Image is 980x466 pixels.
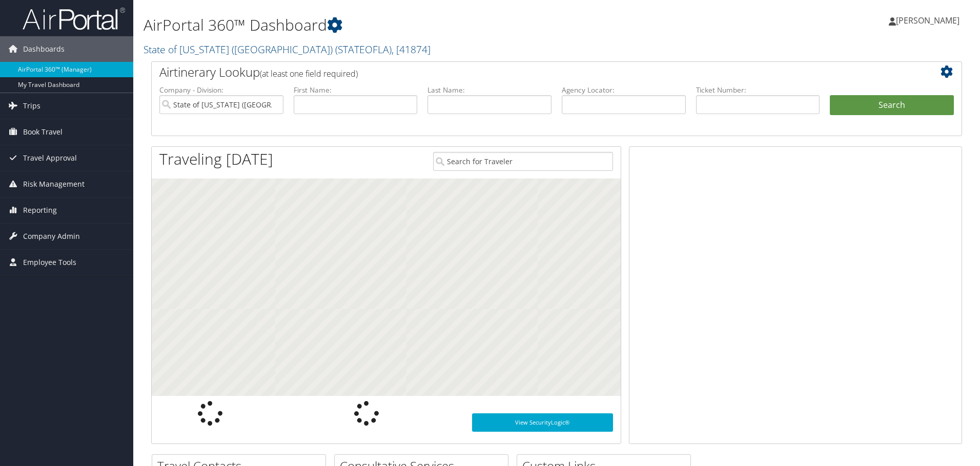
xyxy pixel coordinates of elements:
span: Book Travel [23,119,63,145]
label: Last Name: [427,85,552,95]
a: [PERSON_NAME] [889,5,970,36]
label: First Name: [294,85,418,95]
h1: Traveling [DATE] [159,148,273,170]
img: airportal-logo.png [23,7,125,31]
span: Dashboards [23,36,65,62]
h2: Airtinerary Lookup [159,63,886,81]
label: Ticket Number: [696,85,820,95]
span: ( STATEOFLA ) [335,42,392,56]
label: Agency Locator: [562,85,686,95]
button: Search [830,95,954,116]
h1: AirPortal 360™ Dashboard [144,14,695,36]
span: Risk Management [23,171,85,197]
span: Company Admin [23,224,80,249]
span: Reporting [23,197,57,223]
span: [PERSON_NAME] [896,15,959,26]
a: View SecurityLogic® [472,413,613,432]
span: Travel Approval [23,145,77,171]
label: Company - Division: [159,85,283,95]
span: , [ 41874 ] [392,42,431,56]
a: State of [US_STATE] ([GEOGRAPHIC_DATA]) [144,42,431,56]
input: Search for Traveler [433,152,613,171]
span: Trips [23,93,40,119]
span: Employee Tools [23,250,76,275]
span: (at least one field required) [260,68,358,79]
